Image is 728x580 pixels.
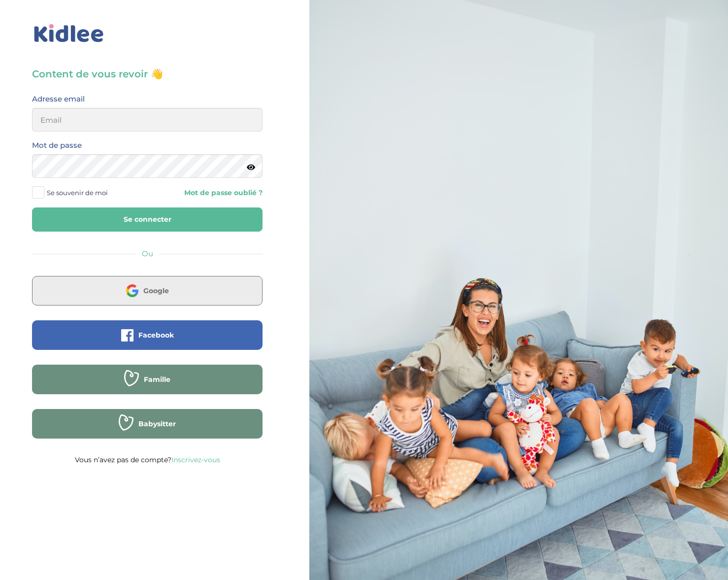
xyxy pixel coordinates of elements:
[32,426,263,435] a: Babysitter
[32,293,263,302] a: Google
[32,381,263,391] a: Famille
[32,365,263,394] button: Famille
[32,93,85,105] label: Adresse email
[142,249,153,258] span: Ou
[143,286,169,296] span: Google
[32,108,263,132] input: Email
[32,22,106,45] img: logo_kidlee_bleu
[32,139,82,152] label: Mot de passe
[32,453,263,466] p: Vous n’avez pas de compte?
[121,329,133,341] img: facebook.png
[32,409,263,439] button: Babysitter
[155,188,263,198] a: Mot de passe oublié ?
[32,320,263,350] button: Facebook
[138,330,174,340] span: Facebook
[144,375,170,384] span: Famille
[47,186,108,199] span: Se souvenir de moi
[32,276,263,306] button: Google
[138,419,176,429] span: Babysitter
[32,207,263,232] button: Se connecter
[126,284,138,297] img: google.png
[32,337,263,346] a: Facebook
[171,455,220,464] a: Inscrivez-vous
[32,67,263,81] h3: Content de vous revoir 👋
